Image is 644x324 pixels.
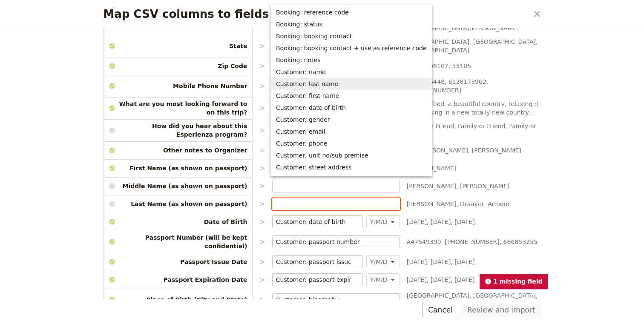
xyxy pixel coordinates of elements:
[271,102,432,114] button: Customer: date of birth
[276,127,325,136] span: Customer: email
[407,258,541,266] span: [DATE], [DATE], [DATE]
[276,295,388,304] input: ​Clear input
[530,7,544,21] button: Close dialog
[389,238,396,246] span: ​
[276,92,339,100] span: Customer: first name
[271,126,432,138] button: Customer: email
[259,125,265,135] p: >
[407,182,541,190] span: [PERSON_NAME], [PERSON_NAME]
[407,200,541,208] span: [PERSON_NAME], Draayer, Armour
[271,30,432,42] button: Booking: booking contact
[276,139,328,148] span: Customer: phone
[103,62,253,70] span: Zip Code
[423,303,458,317] button: Cancel
[103,146,253,155] span: Other notes to Organizer
[480,274,547,289] span: 1 missing field
[407,100,541,117] span: -, Great food, a beautiful country, relaxing :) , Immersing in a new totally new country and expe...
[103,258,253,266] span: Passport Issue Date
[103,200,253,208] span: Last Name (as shown on passport)
[103,82,253,90] span: Mobile Phone Number
[259,61,265,71] p: >
[407,291,541,308] span: [GEOGRAPHIC_DATA], [GEOGRAPHIC_DATA], [GEOGRAPHIC_DATA], [GEOGRAPHIC_DATA], [GEOGRAPHIC_DATA], [G...
[407,146,541,155] span: -, -, [PERSON_NAME], [PERSON_NAME]
[271,161,432,173] button: Customer: street address
[259,81,265,91] p: >
[271,90,432,102] button: Customer: first name
[462,303,541,317] button: Review and import
[103,164,253,172] span: First Name (as shown on passport)
[259,199,265,209] p: >
[276,238,388,246] input: ​Clear input
[259,41,265,51] p: >
[271,78,432,90] button: Customer: last name
[259,145,265,155] p: >
[271,66,432,78] button: Customer: name
[271,114,432,126] button: Customer: gender
[276,56,321,64] span: Booking: notes
[259,295,265,305] p: >
[352,218,359,226] span: ​
[389,295,396,304] span: ​
[276,163,351,172] span: Customer: street address
[259,181,265,191] p: >
[103,295,253,304] span: Place of Birth (City and State)
[407,218,541,226] span: [DATE], [DATE], [DATE]
[103,182,253,190] span: Middle Name (as shown on passport)
[271,42,432,54] button: Booking: booking contact + use as reference code
[276,175,343,184] span: Customer: city/locality
[259,217,265,227] p: >
[276,44,427,52] span: Booking: booking contact + use as reference code
[259,163,265,173] p: >
[407,238,541,246] span: A47549399, [PHONE_NUMBER], 666853255
[276,258,351,266] input: ​Clear input
[407,37,541,54] span: [GEOGRAPHIC_DATA], [GEOGRAPHIC_DATA], [GEOGRAPHIC_DATA]
[259,237,265,247] p: >
[103,100,253,117] span: What are you most looking forward to on this trip?
[271,138,432,149] button: Customer: phone
[271,18,432,30] button: Booking: status
[276,103,346,112] span: Customer: date of birth
[271,54,432,66] button: Booking: notes
[352,258,359,266] span: ​
[259,103,265,113] p: >
[276,68,326,76] span: Customer: name
[271,173,432,185] button: Customer: city/locality
[103,233,253,250] span: Passport Number (will be kept confidential)
[276,151,368,160] span: Customer: unit no/sub premise
[103,122,253,139] span: How did you hear about this Esperienza program?
[276,8,349,17] span: Booking: reference code
[103,218,253,226] span: Date of Birth
[271,149,432,161] button: Customer: unit no/sub premise
[276,115,330,124] span: Customer: gender
[103,42,253,50] span: State
[407,62,541,70] span: 55408, 98107, 55105
[276,20,322,29] span: Booking: status
[271,6,432,18] button: Booking: reference code
[407,77,541,95] span: 7633006448, 6128173962, [PHONE_NUMBER]
[276,32,352,40] span: Booking: booking contact
[407,122,541,139] span: Family or Friend, Family or Friend, Family or Friend
[276,80,338,88] span: Customer: last name
[259,257,265,267] p: >
[407,164,541,172] span: [PERSON_NAME]
[276,218,351,226] input: ​Clear input
[103,8,528,20] h2: Map CSV columns to fields in Fieldbook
